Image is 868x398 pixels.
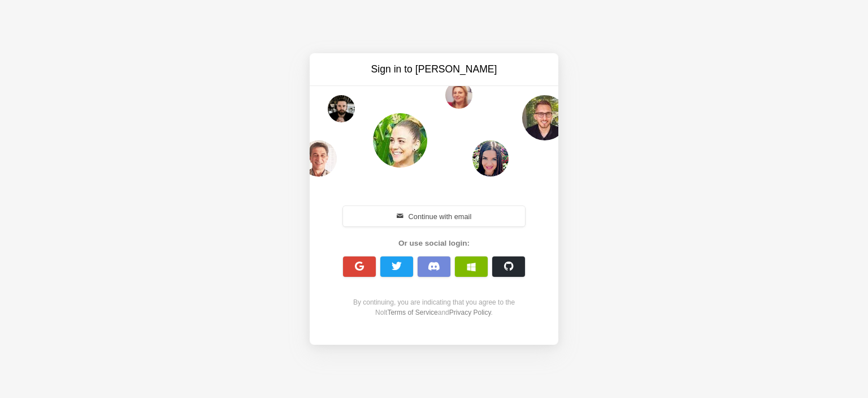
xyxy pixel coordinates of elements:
[343,206,525,226] button: Continue with email
[337,238,531,249] div: Or use social login:
[449,309,491,316] a: Privacy Policy
[339,62,529,76] h3: Sign in to [PERSON_NAME]
[387,309,437,316] a: Terms of Service
[337,297,531,318] div: By continuing, you are indicating that you agree to the Nolt and .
